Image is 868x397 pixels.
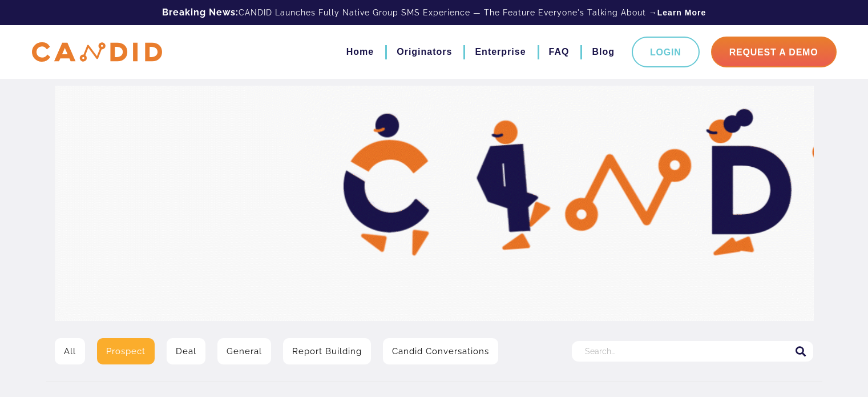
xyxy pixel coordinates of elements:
a: General [217,338,271,364]
a: Deal [167,338,205,364]
img: Video Library Hero [55,86,814,321]
a: Prospect [97,338,155,364]
a: Login [632,37,700,67]
a: Request A Demo [711,37,837,67]
a: Candid Conversations [383,338,498,364]
img: CANDID APP [32,42,162,62]
a: Report Building [283,338,371,364]
a: Originators [397,42,452,62]
a: Learn More [657,7,706,18]
a: Blog [592,42,615,62]
a: Home [346,42,374,62]
a: All [55,338,85,364]
b: Breaking News: [162,7,239,18]
a: Enterprise [475,42,526,62]
a: FAQ [549,42,570,62]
